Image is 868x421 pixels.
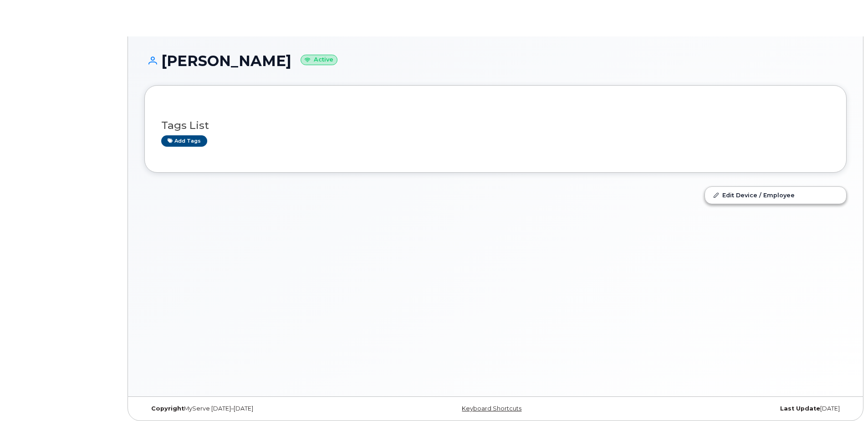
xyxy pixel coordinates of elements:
strong: Last Update [780,405,820,412]
div: [DATE] [613,405,847,412]
a: Keyboard Shortcuts [462,405,521,412]
a: Add tags [161,135,207,147]
div: MyServe [DATE]–[DATE] [144,405,378,412]
h3: Tags List [161,120,830,131]
a: Edit Device / Employee [705,187,846,203]
small: Active [301,55,337,65]
h1: [PERSON_NAME] [144,53,847,69]
strong: Copyright [151,405,184,412]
